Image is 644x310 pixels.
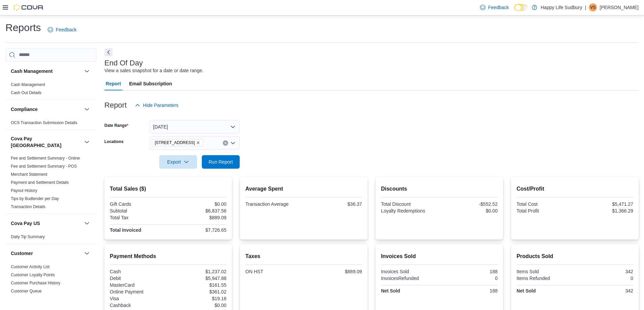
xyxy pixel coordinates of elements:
div: $5,947.88 [169,276,226,281]
span: Fee and Settlement Summary - POS [11,164,77,169]
div: $5,471.27 [576,201,633,207]
a: Payment and Settlement Details [11,180,69,185]
h1: Reports [5,21,41,34]
a: Cash Out Details [11,90,42,95]
span: Tips by Budtender per Day [11,196,59,201]
span: Customer Activity List [11,264,50,270]
input: Dark Mode [514,4,528,11]
div: Cashback [110,303,167,308]
button: Compliance [83,105,91,113]
p: | [585,3,586,11]
div: Cova Pay US [5,233,96,244]
span: Payout History [11,188,37,193]
span: Hide Parameters [143,102,178,109]
span: Customer Loyalty Points [11,272,55,278]
span: Daily Tip Summary [11,234,45,239]
div: Online Payment [110,289,167,294]
h2: Total Sales ($) [110,185,226,193]
div: Cova Pay [GEOGRAPHIC_DATA] [5,154,96,214]
h2: Payment Methods [110,252,226,260]
div: Items Sold [517,269,574,274]
div: Subtotal [110,208,167,214]
div: -$552.52 [440,201,498,207]
span: Run Report [209,159,233,165]
div: Customer [5,263,96,306]
a: Merchant Statement [11,172,47,177]
div: Gift Cards [110,201,167,207]
span: Export [163,155,193,169]
h3: Compliance [11,106,38,113]
div: Debit [110,276,167,281]
a: Customer Activity List [11,264,50,269]
span: OCS Transaction Submission Details [11,120,77,125]
button: Run Report [202,155,240,169]
button: Customer [83,249,91,257]
div: Visa [110,296,167,301]
div: 188 [440,269,498,274]
span: Feedback [56,26,76,33]
div: $361.02 [169,289,226,294]
div: Loyalty Redemptions [381,208,438,214]
button: [DATE] [149,120,240,134]
span: Cash Management [11,82,45,87]
div: 188 [440,288,498,293]
p: Happy Life Sudbury [541,3,582,11]
span: Payment and Settlement Details [11,180,69,185]
a: Customer Purchase History [11,281,61,285]
a: Fee and Settlement Summary - POS [11,164,77,169]
img: Cova [14,4,44,11]
h2: Discounts [381,185,498,193]
h3: Report [104,101,127,109]
span: Transaction Details [11,204,45,209]
div: Items Refunded [517,276,574,281]
label: Date Range [104,123,128,128]
div: Total Cost [517,201,574,207]
a: Payout History [11,188,37,193]
div: 0 [440,276,498,281]
button: Cash Management [83,67,91,75]
div: Transaction Average [245,201,303,207]
div: 342 [576,269,633,274]
button: Cash Management [11,68,81,75]
p: [PERSON_NAME] [600,3,639,11]
a: Tips by Budtender per Day [11,196,59,201]
a: Feedback [477,1,511,14]
div: Total Tax [110,215,167,220]
h2: Products Sold [517,252,633,260]
div: $6,837.56 [169,208,226,214]
button: Remove 1021 KINGSWAY UNIT 3, SUDBURY from selection in this group [196,141,200,145]
div: MasterCard [110,282,167,288]
a: Daily Tip Summary [11,234,45,239]
strong: Net Sold [517,288,536,293]
a: Customer Queue [11,289,42,293]
span: Report [106,77,121,90]
a: OCS Transaction Submission Details [11,120,77,125]
button: Compliance [11,106,81,113]
button: Clear input [223,140,228,146]
div: $0.00 [169,201,226,207]
div: Total Discount [381,201,438,207]
h2: Average Spent [245,185,362,193]
div: Cash Management [5,81,96,100]
button: Cova Pay US [83,219,91,227]
span: 1021 KINGSWAY UNIT 3, SUDBURY [152,139,204,146]
div: Cash [110,269,167,274]
div: 0 [576,276,633,281]
div: Invoices Sold [381,269,438,274]
button: Next [104,48,113,56]
button: Hide Parameters [132,98,181,112]
div: $1,366.29 [576,208,633,214]
span: Customer Queue [11,288,42,294]
h3: Cova Pay US [11,220,40,227]
div: Victoria Suotaila [589,3,597,11]
h2: Taxes [245,252,362,260]
a: Transaction Details [11,204,45,209]
span: Email Subscription [129,77,172,90]
button: Export [159,155,197,169]
span: VS [590,3,596,11]
div: $1,237.02 [169,269,226,274]
button: Cova Pay [GEOGRAPHIC_DATA] [11,135,81,149]
button: Cova Pay US [11,220,81,227]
